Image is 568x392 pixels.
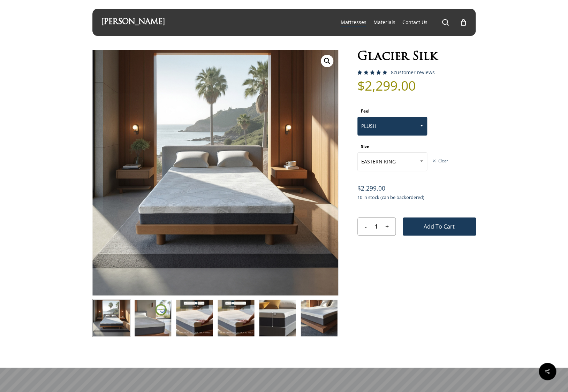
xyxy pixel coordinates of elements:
input: - [358,218,370,235]
a: Contact Us [402,19,427,26]
a: View full-screen image gallery [321,55,333,67]
a: Cart [459,18,467,26]
button: Add to cart [403,217,476,236]
bdi: 2,299.00 [357,184,385,192]
label: Feel [361,108,370,114]
nav: Main Menu [337,9,467,36]
span: 8 [391,69,394,76]
a: Materials [373,19,395,26]
span: PLUSH [358,119,427,133]
span: Rated out of 5 based on customer ratings [357,70,387,104]
iframe: Secure express checkout frame [364,244,469,263]
span: Contact Us [402,19,427,25]
div: Rated 5.00 out of 5 [357,70,387,75]
span: EASTERN KING [357,152,427,171]
a: Clear options [432,159,448,163]
input: + [383,218,395,235]
span: EASTERN KING [358,154,427,169]
span: 8 [357,70,361,82]
span: PLUSH [357,117,427,136]
label: Size [361,144,369,149]
p: 10 in stock (can be backordered) [357,193,476,207]
bdi: 2,299.00 [357,77,416,94]
h1: Glacier Silk [357,50,476,64]
a: [PERSON_NAME] [101,18,165,26]
input: Product quantity [370,218,383,235]
span: $ [357,77,365,94]
a: Mattresses [340,19,366,26]
span: Mattresses [340,19,366,25]
span: $ [357,184,361,192]
span: Materials [373,19,395,25]
a: 8customer reviews [391,70,435,75]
